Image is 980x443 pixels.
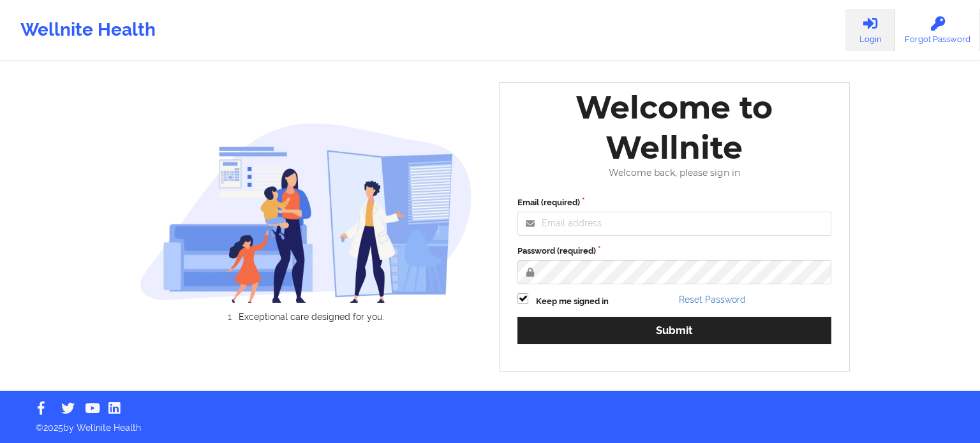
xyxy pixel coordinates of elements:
p: © 2025 by Wellnite Health [27,412,953,434]
label: Password (required) [517,245,831,258]
div: Welcome to Wellnite [509,87,840,168]
button: Submit [517,317,831,344]
input: Email address [517,212,831,236]
a: Forgot Password [895,9,980,51]
label: Email (required) [517,196,831,209]
img: wellnite-auth-hero_200.c722682e.png [140,122,473,303]
label: Keep me signed in [536,295,609,308]
div: Welcome back, please sign in [509,168,840,178]
a: Reset Password [679,294,746,305]
a: Login [845,9,895,51]
li: Exceptional care designed for you. [151,312,472,322]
